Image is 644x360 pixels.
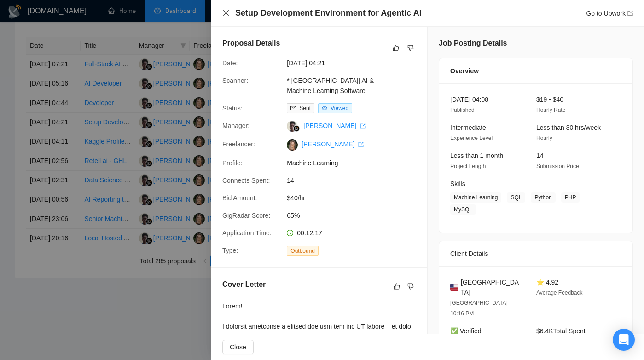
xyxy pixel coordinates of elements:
span: Sent [299,105,311,111]
button: dislike [405,42,416,53]
span: MySQL [450,204,476,215]
span: Date: [222,59,238,67]
span: Outbound [287,246,319,256]
span: eye [322,105,327,111]
span: like [393,44,399,52]
span: Close [230,342,246,352]
a: [PERSON_NAME] export [302,140,364,148]
a: Go to Upworkexport [586,10,633,17]
span: [GEOGRAPHIC_DATA] [461,277,522,297]
button: dislike [405,281,416,292]
span: ✅ Verified [450,327,482,335]
span: Application Time: [222,229,272,237]
span: 00:12:17 [297,229,322,237]
span: dislike [407,283,414,290]
span: GigRadar Score: [222,212,270,219]
span: dislike [407,44,414,52]
span: like [394,283,400,290]
a: *[[GEOGRAPHIC_DATA]] AI & Machine Learning Software [287,77,374,94]
span: Overview [450,66,479,76]
h5: Proposal Details [222,38,280,49]
span: export [627,11,633,16]
span: Manager: [222,122,249,129]
span: Bid Amount: [222,194,257,202]
span: Hourly [536,135,552,141]
span: Intermediate [450,124,486,131]
span: export [360,123,366,129]
span: Status: [222,105,243,112]
div: Client Details [450,241,621,266]
button: Close [222,9,230,17]
span: ⭐ 4.92 [536,279,558,286]
h5: Job Posting Details [439,38,507,49]
span: 65% [287,210,425,221]
span: Type: [222,247,238,254]
span: Less than 1 month [450,152,503,159]
span: Experience Level [450,135,493,141]
button: like [391,281,402,292]
span: $40/hr [287,193,425,203]
a: [PERSON_NAME] export [303,122,366,129]
span: Published [450,107,475,113]
span: Less than 30 hrs/week [536,124,601,131]
span: Average Feedback [536,290,583,296]
span: [DATE] 04:08 [450,96,488,103]
span: $6.4K Total Spent [536,327,586,335]
h5: Cover Letter [222,279,266,290]
span: Profile: [222,159,243,167]
span: PHP [561,192,580,203]
span: export [358,142,364,147]
span: Python [531,192,555,203]
span: mail [290,105,296,111]
img: c1jAVRRm5OWtzINurvG_n1C4sHLEK6PX3YosBnI2IZBEJRv5XQ2vaVIXksxUv1o8gt [287,139,298,151]
span: [DATE] 04:21 [287,58,425,68]
span: SQL [507,192,525,203]
span: close [222,9,230,17]
img: gigradar-bm.png [293,125,300,132]
h4: Setup Development Environment for Agentic AI [235,7,422,19]
span: Connects Spent: [222,177,270,184]
span: Machine Learning [287,158,425,168]
span: Hourly Rate [536,107,565,113]
span: Machine Learning [450,192,501,203]
div: Open Intercom Messenger [613,329,635,351]
button: like [390,42,401,53]
span: Freelancer: [222,140,255,148]
span: Viewed [331,105,348,111]
span: Skills [450,180,465,187]
img: 🇺🇸 [450,282,458,292]
span: clock-circle [287,230,293,236]
span: 14 [287,175,425,186]
span: [GEOGRAPHIC_DATA] 10:16 PM [450,300,508,317]
span: Submission Price [536,163,579,169]
span: Scanner: [222,77,248,84]
span: 14 [536,152,544,159]
button: Close [222,340,254,354]
span: Project Length [450,163,486,169]
span: $19 - $40 [536,96,563,103]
